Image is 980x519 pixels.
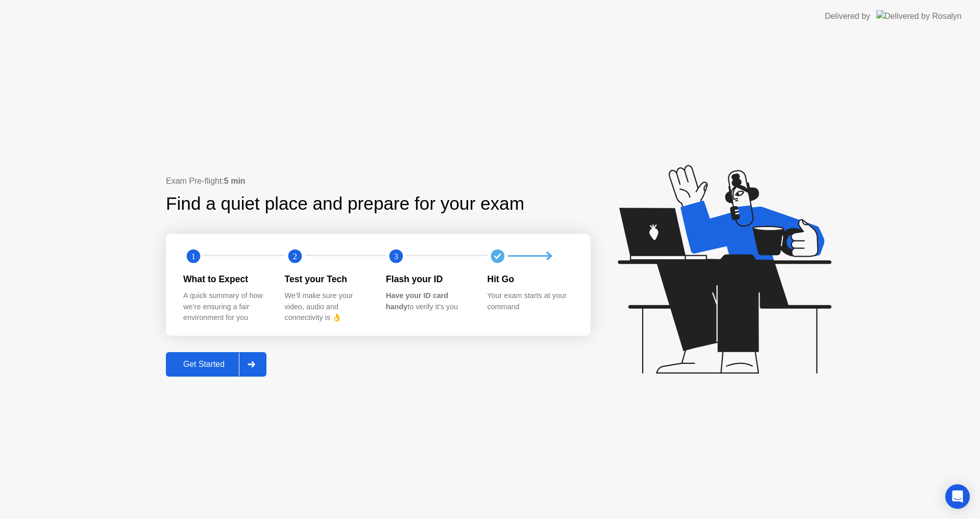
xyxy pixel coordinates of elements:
div: Get Started [169,360,239,369]
text: 1 [191,251,195,261]
button: Get Started [166,352,266,377]
text: 2 [292,251,297,261]
div: Exam Pre-flight: [166,175,591,187]
div: Your exam starts at your command [487,290,573,312]
text: 3 [394,251,398,261]
div: We’ll make sure your video, audio and connectivity is 👌 [285,290,370,324]
div: A quick summary of how we’re ensuring a fair environment for you [183,290,268,324]
div: Flash your ID [386,273,471,286]
div: What to Expect [183,273,268,286]
div: Hit Go [487,273,573,286]
img: Delivered by Rosalyn [876,10,962,22]
b: 5 min [224,177,246,185]
div: Test your Tech [285,273,370,286]
div: Delivered by [825,10,870,22]
div: Find a quiet place and prepare for your exam [166,190,526,217]
div: Open Intercom Messenger [945,484,970,509]
b: Have your ID card handy [386,291,448,311]
div: to verify it’s you [386,290,471,312]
